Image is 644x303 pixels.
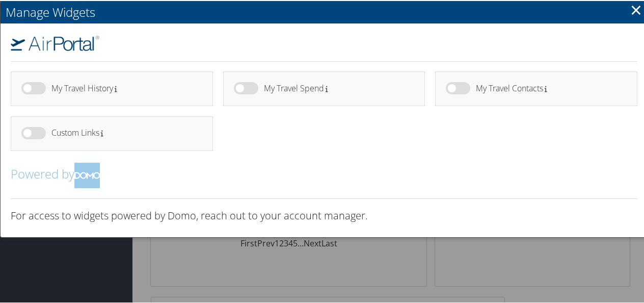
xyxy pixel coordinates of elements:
[74,162,100,187] img: domo-logo.png
[51,83,195,92] h4: My Travel History
[51,128,195,136] h4: Custom Links
[476,83,619,92] h4: My Travel Contacts
[264,83,407,92] h4: My Travel Spend
[11,35,99,50] img: airportal-logo.png
[11,162,637,187] h2: Powered by
[11,208,637,222] h3: For access to widgets powered by Domo, reach out to your account manager.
